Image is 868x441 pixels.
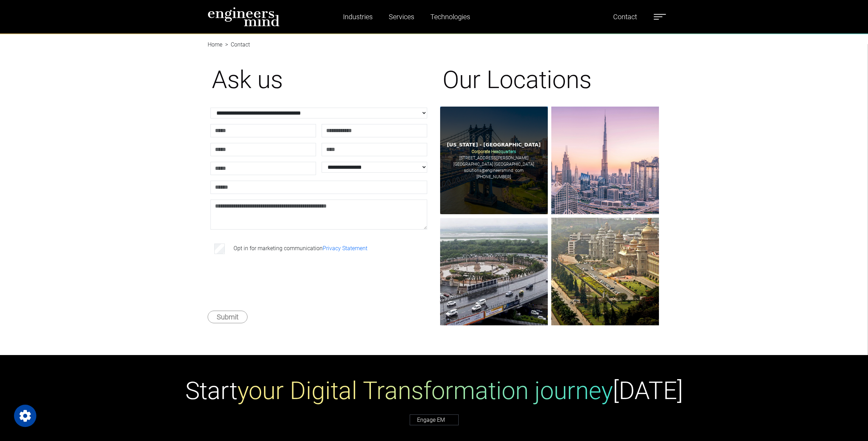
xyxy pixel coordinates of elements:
img: gif [440,107,548,214]
span: Corporate Headquarters [472,149,516,154]
p: solutions@engineersmind. com [464,167,524,174]
nav: breadcrumb [208,34,661,42]
a: Services [386,9,417,25]
a: Engage EM [410,414,459,425]
a: Home [208,41,222,48]
label: Opt in for marketing communication [234,244,367,253]
p: [STREET_ADDRESS][PERSON_NAME] [459,155,529,161]
img: gif [440,218,548,325]
a: Technologies [428,9,473,25]
a: Contact [610,9,640,25]
span: your Digital Transformation journey [237,376,613,405]
div: [US_STATE] - [GEOGRAPHIC_DATA] [447,141,540,149]
img: gif [551,107,659,214]
img: logo [208,7,280,27]
p: [PHONE_NUMBER] [476,174,511,180]
li: Contact [222,41,250,49]
iframe: reCAPTCHA [212,267,318,294]
img: gif [551,218,659,325]
button: Submit [208,311,248,323]
a: Privacy Statement [323,245,367,252]
h1: Ask us [212,65,426,94]
p: [GEOGRAPHIC_DATA] [GEOGRAPHIC_DATA] [453,161,534,167]
h1: Start [DATE] [185,376,683,405]
h1: Our Locations [443,65,657,94]
a: Industries [340,9,375,25]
